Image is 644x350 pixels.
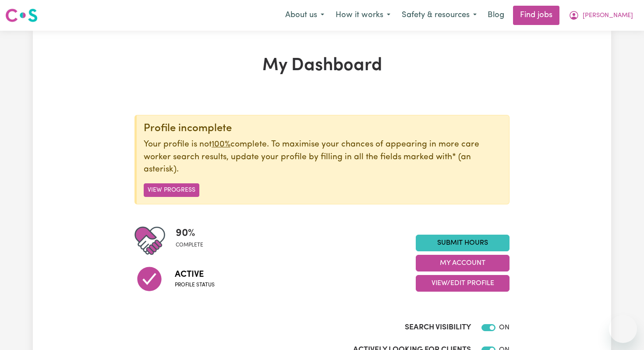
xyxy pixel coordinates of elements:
a: Blog [482,6,510,25]
p: Your profile is not complete. To maximise your chances of appearing in more care worker search re... [144,139,502,176]
button: My Account [563,6,639,25]
span: Active [175,268,215,281]
button: View/Edit Profile [416,275,510,292]
span: complete [176,241,203,249]
u: 100% [212,140,230,149]
button: How it works [330,6,396,25]
img: Careseekers logo [5,7,38,23]
button: About us [280,6,330,25]
button: Safety & resources [396,6,482,25]
a: Careseekers logo [5,5,38,25]
a: Find jobs [513,6,559,25]
h1: My Dashboard [134,55,510,76]
span: Profile status [175,281,215,289]
div: Profile completeness: 90% [176,225,210,256]
span: 90 % [176,225,203,241]
button: View Progress [144,183,199,197]
span: [PERSON_NAME] [583,11,633,21]
label: Search Visibility [405,322,471,333]
button: My Account [416,255,510,271]
div: Profile incomplete [144,122,502,135]
iframe: Button to launch messaging window [609,315,637,343]
span: ON [499,324,510,331]
a: Submit Hours [416,235,510,251]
